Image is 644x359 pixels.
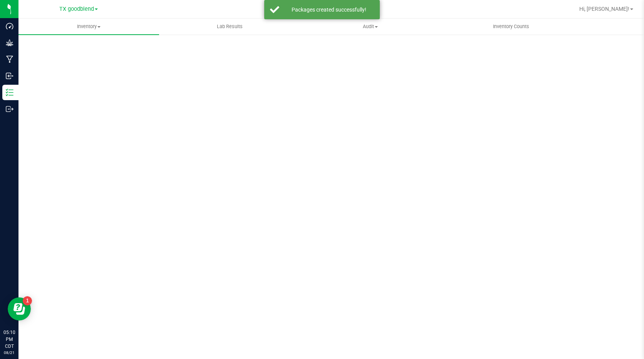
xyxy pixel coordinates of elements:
[8,297,31,320] iframe: Resource center
[18,23,159,30] span: Inventory
[6,55,13,63] inline-svg: Manufacturing
[6,22,13,30] inline-svg: Dashboard
[6,39,13,47] inline-svg: Grow
[300,23,440,30] span: Audit
[23,296,32,305] iframe: Resource center unread badge
[206,23,253,30] span: Lab Results
[6,89,13,96] inline-svg: Inventory
[59,6,94,12] span: TX goodblend
[159,18,300,35] a: Lab Results
[483,23,540,30] span: Inventory Counts
[3,350,15,356] p: 08/21
[300,18,441,35] a: Audit
[6,105,13,113] inline-svg: Outbound
[3,329,15,350] p: 05:10 PM CDT
[283,6,374,13] div: Packages created successfully!
[441,18,581,35] a: Inventory Counts
[6,72,13,80] inline-svg: Inbound
[18,18,159,35] a: Inventory
[579,6,629,12] span: Hi, [PERSON_NAME]!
